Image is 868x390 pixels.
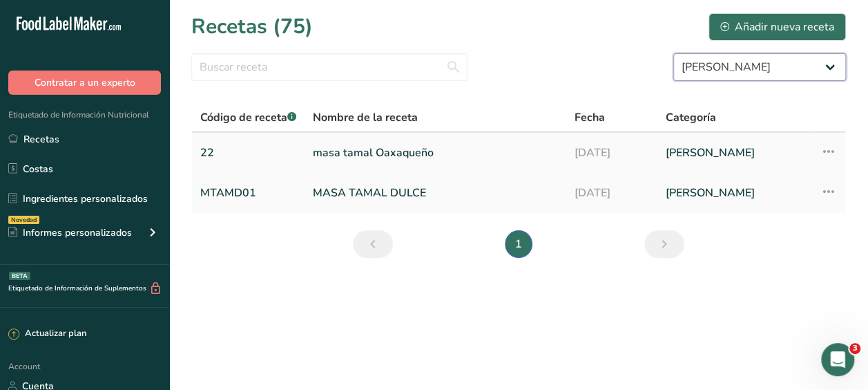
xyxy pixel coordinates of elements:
div: Novedad [8,216,39,224]
div: Actualizar plan [8,327,86,341]
button: Contratar a un experto [8,71,161,95]
a: [PERSON_NAME] [666,178,804,207]
div: Informes personalizados [8,225,132,240]
iframe: Intercom live chat [821,343,854,376]
a: masa tamal Oaxaqueño [313,138,558,167]
a: MASA TAMAL DULCE [313,178,558,207]
a: [DATE] [575,178,649,207]
a: Siguiente página [644,230,684,258]
span: Categoría [666,109,716,126]
span: Fecha [575,109,605,126]
button: Añadir nueva receta [708,13,846,41]
span: Código de receta [200,110,296,125]
div: BETA [9,272,30,280]
span: Nombre de la receta [313,109,418,126]
h1: Recetas (75) [191,11,313,42]
div: Añadir nueva receta [720,19,834,35]
a: MTAMD01 [200,178,296,207]
span: 3 [849,343,860,354]
input: Buscar receta [191,53,467,81]
a: 22 [200,138,296,167]
a: [PERSON_NAME] [666,138,804,167]
a: [DATE] [575,138,649,167]
a: Página anterior [353,230,393,258]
